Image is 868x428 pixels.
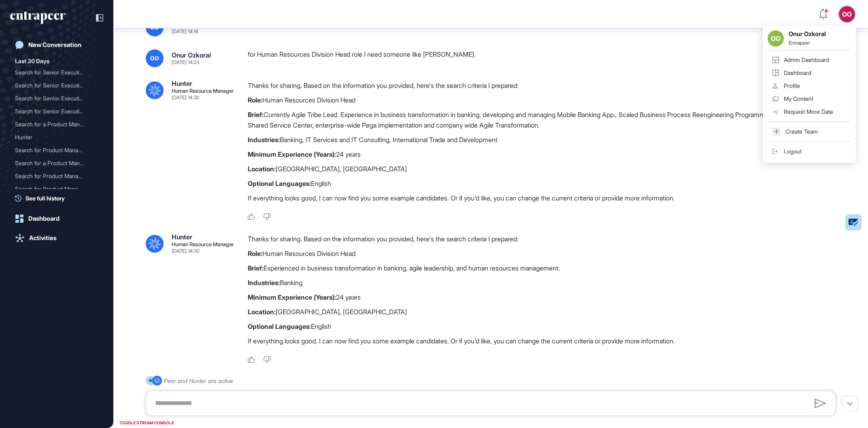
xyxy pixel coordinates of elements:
span: See full history [26,194,65,202]
div: Search for Product Manager with 5-8 Years of AI Agent Development Experience in MENA [15,170,98,183]
div: Search for Product Manager with AI Agent Development Experience in MENA [15,144,98,157]
a: Activities [10,230,103,246]
a: Dashboard [10,211,103,227]
div: Dashboard [28,215,60,222]
div: Activities [29,234,57,242]
span: OO [150,55,159,62]
strong: Optional Languages: [248,322,311,330]
a: See full history [15,194,103,202]
div: Search for Senior Executives in Digital Banking and Payments for Kuveyt Türk Delegation in Europe [15,105,98,118]
div: Search for Product Manager with 5-8 Years Experience in AI Agent Development in MENA [15,183,98,196]
a: New Conversation [10,37,103,53]
p: Banking [248,277,842,288]
p: Experienced in business transformation in banking, agile leadership, and human resources management. [248,263,842,273]
div: Search for a Product Mana... [15,118,92,131]
p: Banking, IT Services and IT Consulting, International Trade and Development [248,134,842,145]
div: Search for Senior Executi... [15,105,92,118]
p: Human Resources Division Head [248,248,842,259]
div: Hunter [15,131,92,144]
div: Onur Ozkoral [172,52,211,58]
div: Search for Senior Executi... [15,79,92,92]
button: OO [839,6,855,22]
div: Hunter [172,234,192,240]
p: Thanks for sharing. Based on the information you provided, here's the search criteria I prepared: [248,234,842,244]
strong: Location: [248,308,276,316]
strong: Role: [248,249,262,258]
div: [DATE] 14:30 [172,249,199,253]
p: If everything looks good, I can now find you some example candidates. Or if you'd like, you can c... [248,336,842,346]
p: 24 years [248,149,842,160]
div: Search for Product Manage... [15,170,92,183]
strong: Optional Languages: [248,179,311,187]
div: Last 30 Days [15,56,49,66]
p: 24 years [248,292,842,302]
div: Search for a Product Mana... [15,157,92,170]
div: Search for a Product Manager with 5-8 years of AI Agent Development Experience in MENA [15,157,98,170]
div: entrapeer-logo [10,11,66,24]
div: Hunter [172,80,192,87]
strong: Minimum Experience (Years): [248,293,336,301]
div: Search for Senior Executives in Digital Banking at Coop Bank, Luminor, Lunar, Tuum, and Doconomy [15,79,98,92]
div: [DATE] 14:23 [172,60,199,65]
strong: Role: [248,96,262,104]
div: Search for a Product Manager with AI Agent Development Experience in MENA [15,118,98,131]
strong: Minimum Experience (Years): [248,150,336,158]
strong: Brief: [248,111,264,119]
p: Currently Agile Tribe Lead. Experience in business transformation in banking, developing and mana... [248,109,842,130]
p: [GEOGRAPHIC_DATA], [GEOGRAPHIC_DATA] [248,307,842,317]
div: Search for Senior Executives and Directors at Coop Pank AS in Digital Banking and IT [15,66,98,79]
p: English [248,321,842,332]
div: [DATE] 14:14 [172,29,198,34]
div: Search for Product Manage... [15,144,92,157]
p: [GEOGRAPHIC_DATA], [GEOGRAPHIC_DATA] [248,164,842,174]
div: Hunter [15,131,98,144]
div: for Human Resources Division Head role I need someone like [PERSON_NAME]. [248,49,842,67]
div: [DATE] 14:30 [172,95,199,100]
div: Search for Product Manage... [15,183,92,196]
strong: Industries: [248,279,280,287]
div: TOGGLE STREAM CONSOLE [117,418,176,428]
p: English [248,178,842,189]
div: Human Resource Manager [172,88,234,94]
p: Thanks for sharing. Based on the information you provided, here's the search criteria I prepared: [248,80,842,91]
strong: Location: [248,165,276,173]
p: If everything looks good, I can now find you some example candidates. Or if you'd like, you can c... [248,193,842,203]
div: Search for Senior Executives in Digital Banking and Fintech in Estonia and Sweden [15,92,98,105]
div: Human Resource Manager [172,242,234,247]
strong: Industries: [248,136,280,144]
div: Peer and Hunter are active [164,376,233,386]
p: Human Resources Division Head [248,95,842,105]
div: Search for Senior Executi... [15,66,92,79]
div: Search for Senior Executi... [15,92,92,105]
strong: Brief: [248,264,264,272]
div: New Conversation [28,41,81,49]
